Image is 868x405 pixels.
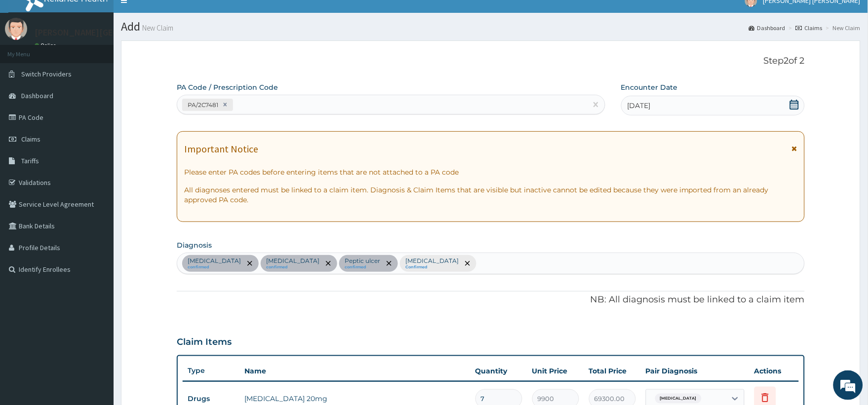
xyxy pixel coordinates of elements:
th: Pair Diagnosis [641,361,750,381]
small: confirmed [188,265,241,270]
small: Confirmed [405,265,459,270]
span: Tariffs [21,156,39,165]
p: [PERSON_NAME][GEOGRAPHIC_DATA] [35,28,181,37]
li: New Claim [824,24,861,32]
span: remove selection option [324,259,333,268]
h1: Add [121,20,861,33]
th: Quantity [471,361,527,381]
label: Encounter Date [621,82,678,92]
small: New Claim [140,24,173,32]
span: [DATE] [628,101,651,110]
a: Online [35,42,58,49]
th: Name [239,361,471,381]
h3: Claim Items [177,337,232,348]
span: Switch Providers [21,70,72,78]
th: Total Price [584,361,641,381]
a: Dashboard [749,24,786,32]
span: Dashboard [21,91,53,100]
th: Type [183,362,239,380]
p: [MEDICAL_DATA] [266,257,319,265]
p: Please enter PA codes before entering items that are not attached to a PA code [184,167,797,177]
p: All diagnoses entered must be linked to a claim item. Diagnosis & Claim Items that are visible bu... [184,185,797,205]
p: NB: All diagnosis must be linked to a claim item [177,294,805,306]
label: PA Code / Prescription Code [177,82,278,92]
div: PA/2C7481 [185,99,220,110]
span: remove selection option [245,259,254,268]
h1: Important Notice [184,144,258,154]
span: remove selection option [385,259,394,268]
span: [MEDICAL_DATA] [655,394,702,404]
small: confirmed [345,265,380,270]
div: Chat with us now [51,55,166,68]
label: Diagnosis [177,240,212,250]
textarea: Type your message and hit 'Enter' [5,269,188,304]
img: User Image [5,18,27,40]
span: Claims [21,135,40,144]
div: Minimize live chat window [162,5,186,29]
th: Unit Price [527,361,584,381]
a: Claims [796,24,823,32]
span: remove selection option [463,259,472,268]
span: We're online! [57,124,136,224]
p: Step 2 of 2 [177,56,805,67]
small: confirmed [266,265,319,270]
p: Peptic ulcer [345,257,380,265]
th: Actions [750,361,799,381]
p: [MEDICAL_DATA] [188,257,241,265]
p: [MEDICAL_DATA] [405,257,459,265]
img: d_794563401_company_1708531726252_794563401 [18,49,40,74]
